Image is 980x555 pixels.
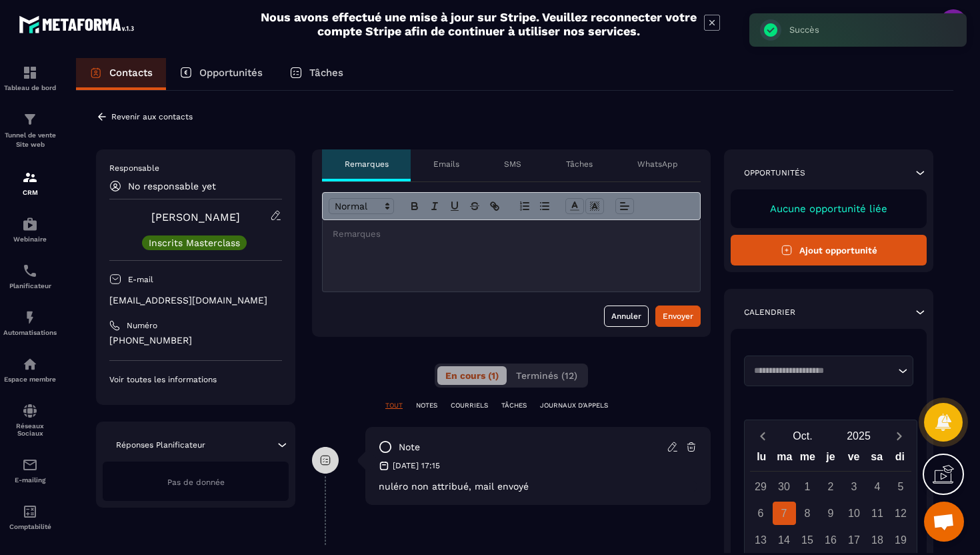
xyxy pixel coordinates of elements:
div: 17 [843,528,866,552]
img: email [22,457,38,473]
div: 13 [749,528,773,552]
a: formationformationTableau de bord [3,55,57,101]
a: accountantaccountantComptabilité [3,494,57,540]
img: automations [22,356,38,372]
div: di [888,448,911,471]
div: 2 [819,475,843,498]
p: Opportunités [744,167,805,178]
div: sa [865,448,889,471]
img: formation [22,169,38,185]
div: ve [842,448,865,471]
p: Remarques [345,159,389,169]
p: TÂCHES [501,401,527,410]
a: schedulerschedulerPlanificateur [3,253,57,300]
p: Tunnel de vente Site web [3,131,57,149]
div: lu [750,448,773,471]
button: Envoyer [655,306,701,327]
p: SMS [504,159,521,169]
div: 15 [796,528,819,552]
p: Voir toutes les informations [109,374,282,385]
a: emailemailE-mailing [3,447,57,494]
p: Tâches [309,67,343,79]
img: scheduler [22,263,38,279]
p: No responsable yet [128,181,216,191]
img: formation [22,111,38,127]
button: Ajout opportunité [731,235,927,265]
p: Emails [433,159,459,169]
div: 19 [889,528,913,552]
input: Search for option [749,364,895,378]
p: note [399,441,420,454]
p: [PHONE_NUMBER] [109,334,282,347]
div: 3 [843,475,866,498]
h2: Nous avons effectué une mise à jour sur Stripe. Veuillez reconnecter votre compte Stripe afin de ... [260,10,697,38]
span: Terminés (12) [516,370,577,381]
button: Open months overlay [775,424,831,448]
div: Ouvrir le chat [924,502,964,542]
p: Opportunités [199,67,263,79]
div: 12 [889,502,913,525]
p: WhatsApp [637,159,678,169]
p: Aucune opportunité liée [744,203,913,215]
p: COURRIELS [451,401,488,410]
div: 30 [773,475,796,498]
div: 29 [749,475,773,498]
div: Envoyer [663,310,693,323]
p: nuléro non attribué, mail envoyé [379,481,697,492]
p: [EMAIL_ADDRESS][DOMAIN_NAME] [109,294,282,307]
div: ma [773,448,797,471]
div: 7 [773,502,796,525]
p: Réseaux Sociaux [3,422,57,437]
div: me [796,448,819,471]
p: Contacts [109,67,153,79]
p: Inscrits Masterclass [149,238,240,247]
div: 1 [796,475,819,498]
p: Responsable [109,163,282,173]
a: Opportunités [166,58,276,90]
div: 8 [796,502,819,525]
img: automations [22,310,38,326]
div: 11 [866,502,889,525]
div: je [819,448,843,471]
img: accountant [22,504,38,520]
p: Planificateur [3,282,57,290]
button: Terminés (12) [508,366,585,385]
img: logo [19,12,139,37]
p: Automatisations [3,329,57,336]
a: automationsautomationsAutomatisations [3,300,57,346]
button: Annuler [604,306,649,327]
div: 5 [889,475,913,498]
a: social-networksocial-networkRéseaux Sociaux [3,393,57,447]
a: automationsautomationsEspace membre [3,346,57,393]
button: Next month [887,427,911,445]
div: Search for option [744,356,913,386]
span: Pas de donnée [167,478,225,487]
div: 18 [866,528,889,552]
p: Espace membre [3,376,57,383]
p: E-mail [128,274,153,285]
p: JOURNAUX D'APPELS [540,401,608,410]
p: Numéro [127,320,157,331]
a: [PERSON_NAME] [151,211,240,223]
p: NOTES [416,401,437,410]
p: CRM [3,189,57,196]
div: 10 [843,502,866,525]
p: E-mailing [3,476,57,484]
div: 4 [866,475,889,498]
div: 6 [749,502,773,525]
p: Revenir aux contacts [111,112,193,121]
button: Previous month [750,427,775,445]
p: Tâches [566,159,593,169]
img: formation [22,65,38,81]
div: 14 [773,528,796,552]
a: formationformationCRM [3,159,57,206]
a: Tâches [276,58,357,90]
a: automationsautomationsWebinaire [3,206,57,253]
a: Contacts [76,58,166,90]
button: En cours (1) [437,366,507,385]
p: TOUT [385,401,403,410]
span: En cours (1) [445,370,499,381]
img: social-network [22,403,38,419]
p: Calendrier [744,307,795,318]
a: formationformationTunnel de vente Site web [3,101,57,159]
